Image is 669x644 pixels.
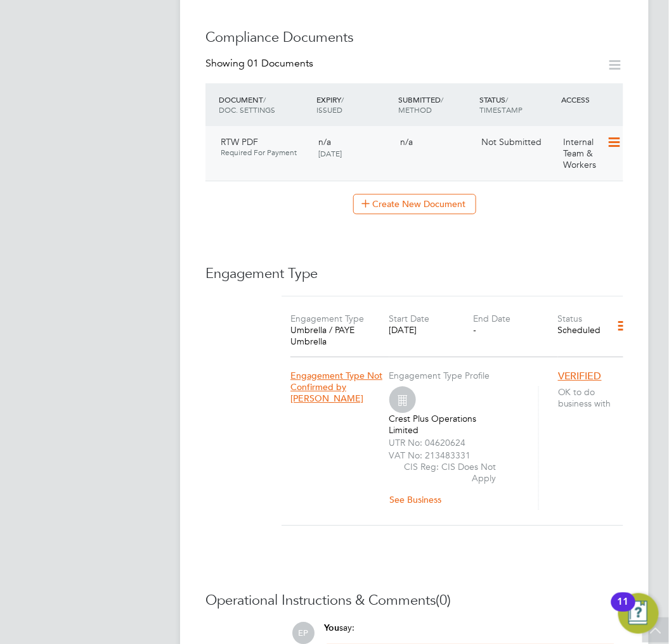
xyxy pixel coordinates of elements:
div: Showing [205,57,316,70]
div: EXPIRY [313,88,395,121]
label: CIS Reg: CIS Does Not Apply [389,461,497,484]
span: You [324,622,339,633]
span: 01 Documents [247,57,313,70]
span: Engagement Type Not Confirmed by [PERSON_NAME] [290,370,382,404]
div: say: [324,622,617,644]
span: n/a [400,136,413,148]
span: / [441,94,443,104]
div: STATUS [477,88,559,121]
span: EP [292,622,315,644]
h3: Engagement Type [205,265,623,283]
span: Required For Payment [221,148,308,158]
span: DOC. SETTINGS [219,104,275,115]
span: TIMESTAMP [480,104,523,115]
span: / [506,94,509,104]
span: Internal Team & Workers [563,136,596,170]
label: Status [558,313,583,324]
h3: Compliance Documents [205,28,623,47]
span: / [341,94,344,104]
span: Not Submitted [482,136,542,148]
span: / [263,94,266,104]
span: OK to do business with [558,386,628,409]
label: Start Date [389,313,430,324]
span: n/a [318,136,331,148]
div: Umbrella / PAYE Umbrella [290,324,375,347]
button: See Business [389,489,452,510]
span: [DATE] [318,148,342,158]
div: - [474,324,558,336]
span: RTW PDF [221,136,258,148]
span: VERIFIED [558,370,602,382]
label: Engagement Type [290,313,364,324]
span: METHOD [398,104,432,115]
span: (0) [436,591,451,609]
div: Scheduled [558,324,601,336]
button: Open Resource Center, 11 new notifications [618,593,659,634]
div: SUBMITTED [395,88,477,121]
label: VAT No: 213483331 [389,450,471,461]
label: UTR No: 04620624 [389,437,466,448]
h3: Operational Instructions & Comments [205,591,623,610]
div: ACCESS [558,88,623,111]
span: ISSUED [316,104,342,115]
label: End Date [474,313,511,324]
label: Engagement Type Profile [389,370,490,381]
div: DOCUMENT [216,88,313,121]
div: Crest Plus Operations Limited [389,413,503,510]
button: Create New Document [353,194,476,214]
div: [DATE] [389,324,474,336]
div: 11 [618,602,629,619]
